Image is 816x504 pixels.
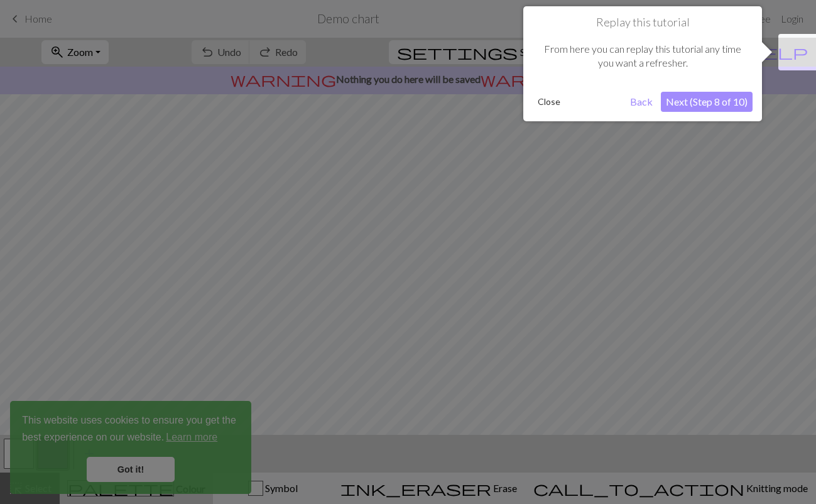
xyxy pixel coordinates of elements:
button: Next (Step 8 of 10) [661,92,753,112]
h1: Replay this tutorial [533,16,753,30]
button: Close [533,92,565,111]
button: Back [625,92,658,112]
div: Replay this tutorial [523,6,762,121]
div: From here you can replay this tutorial any time you want a refresher. [533,30,753,83]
